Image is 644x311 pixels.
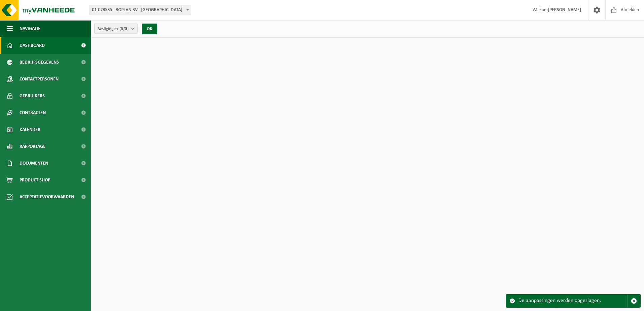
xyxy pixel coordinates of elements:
count: (3/3) [120,27,129,31]
span: Gebruikers [20,88,45,104]
button: OK [142,24,157,34]
span: Dashboard [20,37,45,54]
span: 01-078535 - BOPLAN BV - MOORSELE [89,5,191,15]
span: 01-078535 - BOPLAN BV - MOORSELE [89,5,191,15]
span: Rapportage [20,138,45,155]
span: Product Shop [20,172,50,188]
span: Documenten [20,155,48,172]
span: Vestigingen [98,24,129,34]
strong: [PERSON_NAME] [548,7,581,12]
div: De aanpassingen werden opgeslagen. [518,295,627,307]
button: Vestigingen(3/3) [94,24,138,34]
span: Acceptatievoorwaarden [20,188,74,205]
span: Contactpersonen [20,71,59,88]
span: Bedrijfsgegevens [20,54,59,71]
span: Navigatie [20,20,40,37]
span: Contracten [20,104,46,121]
span: Kalender [20,121,40,138]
